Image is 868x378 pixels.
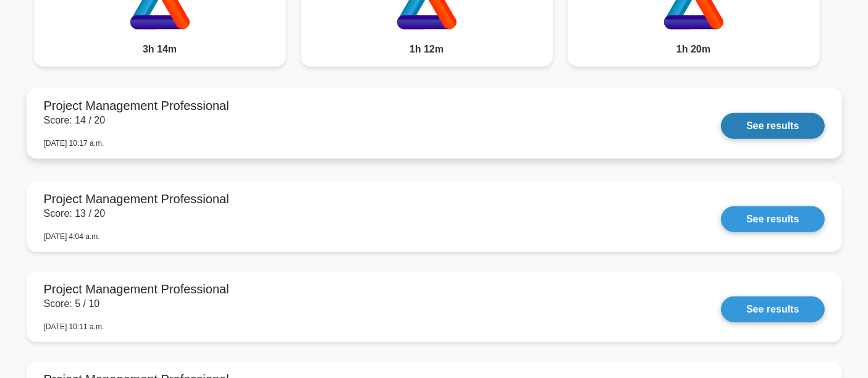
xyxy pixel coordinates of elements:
[721,113,824,139] a: See results
[721,206,824,232] a: See results
[568,32,820,67] div: 1h 20m
[34,32,286,67] div: 3h 14m
[721,296,824,322] a: See results
[301,32,553,67] div: 1h 12m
